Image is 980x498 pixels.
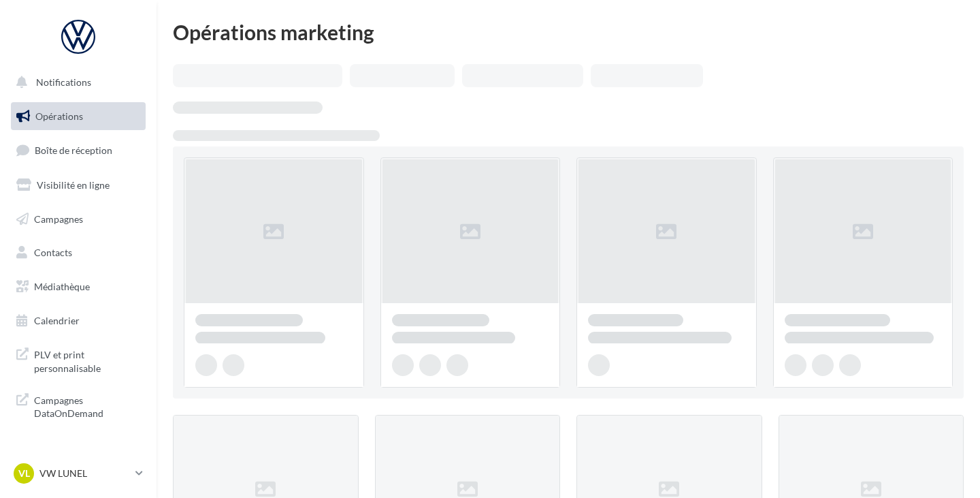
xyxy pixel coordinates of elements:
a: VL VW LUNEL [11,461,146,486]
a: Visibilité en ligne [8,171,148,200]
a: Calendrier [8,307,148,335]
span: PLV et print personnalisable [34,345,140,375]
a: PLV et print personnalisable [8,340,148,380]
div: Opérations marketing [173,22,964,42]
a: Boîte de réception [8,136,148,165]
a: Contacts [8,238,148,267]
a: Campagnes DataOnDemand [8,386,148,426]
p: VW LUNEL [39,467,130,480]
a: Campagnes [8,205,148,234]
span: Contacts [34,247,72,258]
span: VL [18,467,30,480]
span: Boîte de réception [35,144,112,156]
span: Notifications [36,76,91,88]
a: Médiathèque [8,273,148,301]
span: Visibilité en ligne [37,179,110,191]
span: Calendrier [34,315,80,326]
button: Notifications [8,68,143,97]
a: Opérations [8,102,148,131]
span: Campagnes [34,213,83,224]
span: Campagnes DataOnDemand [34,391,140,420]
span: Médiathèque [34,281,90,292]
span: Opérations [35,110,83,122]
